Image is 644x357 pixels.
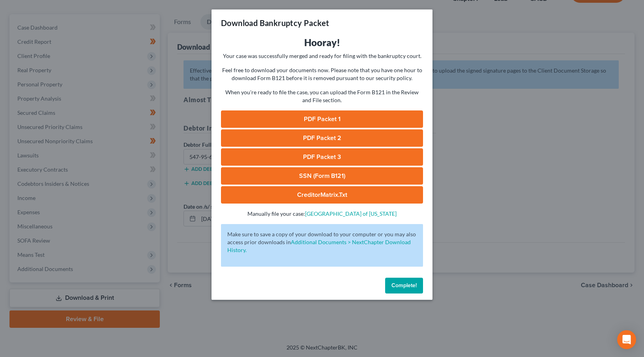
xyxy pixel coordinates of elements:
[221,17,329,28] h3: Download Bankruptcy Packet
[305,210,397,217] a: [GEOGRAPHIC_DATA] of [US_STATE]
[385,278,423,293] button: Complete!
[221,210,423,218] p: Manually file your case:
[221,129,423,147] a: PDF Packet 2
[227,239,411,253] a: Additional Documents > NextChapter Download History.
[221,66,423,82] p: Feel free to download your documents now. Please note that you have one hour to download Form B12...
[221,36,423,49] h3: Hooray!
[221,88,423,104] p: When you're ready to file the case, you can upload the Form B121 in the Review and File section.
[221,110,423,128] a: PDF Packet 1
[221,52,423,60] p: Your case was successfully merged and ready for filing with the bankruptcy court.
[221,186,423,204] a: CreditorMatrix.txt
[221,148,423,166] a: PDF Packet 3
[221,167,423,185] a: SSN (Form B121)
[391,282,417,289] span: Complete!
[617,330,636,349] div: Open Intercom Messenger
[227,230,417,254] p: Make sure to save a copy of your download to your computer or you may also access prior downloads in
